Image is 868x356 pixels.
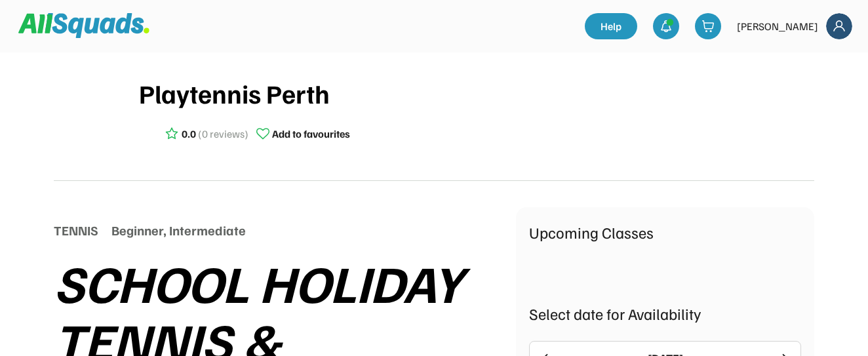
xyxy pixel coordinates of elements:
[660,20,673,33] img: bell-03%20%281%29.svg
[529,220,801,244] div: Upcoming Classes
[18,13,149,38] img: Squad%20Logo.svg
[529,302,801,325] div: Select date for Availability
[182,126,196,142] div: 0.0
[272,126,350,142] div: Add to favourites
[60,77,126,143] img: yH5BAEAAAAALAAAAAABAAEAAAIBRAA7
[826,13,852,39] img: Frame%2018.svg
[111,220,246,240] div: Beginner, Intermediate
[198,126,248,142] div: (0 reviews)
[737,18,818,34] div: [PERSON_NAME]
[139,73,814,113] div: Playtennis Perth
[585,13,637,39] a: Help
[54,220,98,240] div: TENNIS
[701,20,715,33] img: shopping-cart-01%20%281%29.svg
